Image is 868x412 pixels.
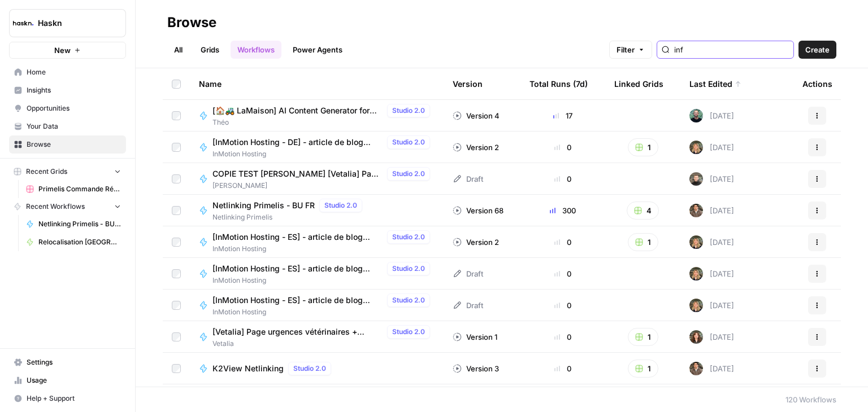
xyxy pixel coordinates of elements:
[453,331,497,343] div: Version 1
[689,299,703,312] img: ziyu4k121h9vid6fczkx3ylgkuqx
[199,230,435,254] a: [InMotion Hosting - ES] - article de blog 2000 motsStudio 2.0InMotion Hosting
[689,235,703,249] img: ziyu4k121h9vid6fczkx3ylgkuqx
[199,262,435,286] a: [InMotion Hosting - ES] - article de blog 2000 mots (V2)Studio 2.0InMotion Hosting
[674,44,789,55] input: Search
[392,327,425,337] span: Studio 2.0
[392,137,425,147] span: Studio 2.0
[530,205,596,216] div: 300
[453,110,500,121] div: Version 4
[453,173,483,185] div: Draft
[530,173,596,185] div: 0
[13,13,33,33] img: Haskn Logo
[785,394,836,405] div: 120 Workflows
[212,117,435,128] span: Théo
[392,106,425,116] span: Studio 2.0
[199,325,435,349] a: [Vetalia] Page urgences vétérinaires + arrondissementStudio 2.0Vetalia
[689,68,741,99] div: Last Edited
[194,41,226,59] a: Grids
[212,105,383,116] span: [🏠🚜 LaMaison] AI Content Generator for Info Blog
[212,307,435,317] span: InMotion Hosting
[27,85,121,95] span: Insights
[689,330,703,344] img: wbc4lf7e8no3nva14b2bd9f41fnh
[212,244,435,254] span: InMotion Hosting
[21,180,126,198] a: Primelis Commande Rédaction Netlinking (2).csv
[199,135,435,159] a: [InMotion Hosting - DE] - article de blog 2000 motsStudio 2.0InMotion Hosting
[9,99,126,117] a: Opportunities
[689,362,703,375] img: dizo4u6k27cofk4obq9v5qvvdkyt
[689,299,734,312] div: [DATE]
[199,199,435,222] a: Netlinking Primelis - BU FRStudio 2.0Netlinking Primelis
[689,267,703,280] img: ziyu4k121h9vid6fczkx3ylgkuqx
[453,268,483,279] div: Draft
[38,237,121,247] span: Relocalisation [GEOGRAPHIC_DATA]
[392,295,425,305] span: Studio 2.0
[27,103,121,113] span: Opportunities
[199,68,435,99] div: Name
[167,14,216,32] div: Browse
[27,121,121,132] span: Your Data
[212,363,284,374] span: K2View Netlinking
[689,235,734,249] div: [DATE]
[286,41,349,59] a: Power Agents
[9,135,126,154] a: Browse
[199,167,435,191] a: COPIE TEST [PERSON_NAME] [Vetalia] Page urgences vétérinaires + arrondissementStudio 2.0[PERSON_N...
[392,264,425,274] span: Studio 2.0
[199,104,435,128] a: [🏠🚜 LaMaison] AI Content Generator for Info BlogStudio 2.0Théo
[212,263,383,274] span: [InMotion Hosting - ES] - article de blog 2000 mots (V2)
[689,362,734,375] div: [DATE]
[530,110,596,121] div: 17
[212,231,383,243] span: [InMotion Hosting - ES] - article de blog 2000 mots
[27,357,121,367] span: Settings
[27,375,121,385] span: Usage
[530,300,596,311] div: 0
[628,138,658,156] button: 1
[199,293,435,317] a: [InMotion Hosting - ES] - article de blog 2000 motsStudio 2.0InMotion Hosting
[212,295,383,306] span: [InMotion Hosting - ES] - article de blog 2000 mots
[392,232,425,242] span: Studio 2.0
[212,326,383,338] span: [Vetalia] Page urgences vétérinaires + arrondissement
[453,363,499,374] div: Version 3
[9,63,126,81] a: Home
[212,200,315,211] span: Netlinking Primelis - BU FR
[212,181,435,191] span: [PERSON_NAME]
[798,41,836,59] button: Create
[689,109,703,122] img: eldrt0s0bgdfrxd9l65lxkaynort
[802,68,832,99] div: Actions
[689,141,734,154] div: [DATE]
[628,328,658,346] button: 1
[453,205,504,216] div: Version 68
[27,393,121,404] span: Help + Support
[453,68,483,99] div: Version
[617,44,635,55] span: Filter
[38,17,106,29] span: Haskn
[21,215,126,233] a: Netlinking Primelis - BU FR
[21,233,126,251] a: Relocalisation [GEOGRAPHIC_DATA]
[689,267,734,280] div: [DATE]
[453,236,499,248] div: Version 2
[9,117,126,135] a: Your Data
[530,236,596,248] div: 0
[530,142,596,153] div: 0
[689,172,703,186] img: udf09rtbz9abwr5l4z19vkttxmie
[628,360,658,378] button: 1
[614,68,663,99] div: Linked Grids
[530,363,596,374] div: 0
[199,362,435,375] a: K2View NetlinkingStudio 2.0
[689,330,734,344] div: [DATE]
[38,184,121,194] span: Primelis Commande Rédaction Netlinking (2).csv
[689,172,734,186] div: [DATE]
[27,139,121,150] span: Browse
[453,300,483,311] div: Draft
[805,44,830,55] span: Create
[453,142,499,153] div: Version 2
[9,81,126,99] a: Insights
[392,169,425,179] span: Studio 2.0
[689,204,703,217] img: dizo4u6k27cofk4obq9v5qvvdkyt
[27,67,121,77] span: Home
[530,68,588,99] div: Total Runs (7d)
[9,389,126,407] button: Help + Support
[293,363,326,374] span: Studio 2.0
[26,201,85,212] span: Recent Workflows
[689,141,703,154] img: ziyu4k121h9vid6fczkx3ylgkuqx
[231,41,281,59] a: Workflows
